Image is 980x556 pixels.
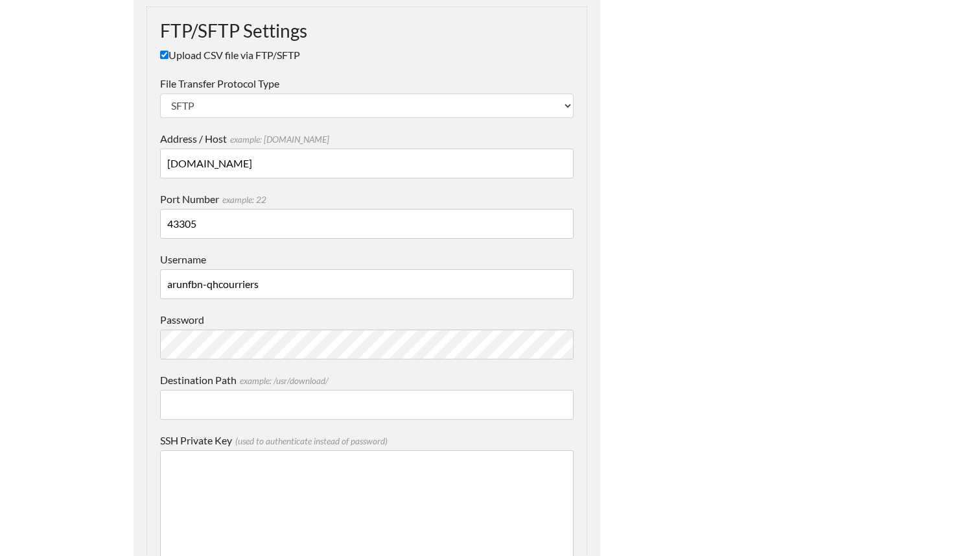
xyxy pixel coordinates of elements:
input: Upload CSV file via FTP/SFTP [160,51,169,59]
span: (used to authenticate instead of password) [232,436,388,446]
label: Username [160,252,574,267]
label: Port Number [160,191,574,207]
label: Destination Path [160,372,574,388]
span: example: [DOMAIN_NAME] [227,134,329,145]
label: SSH Private Key [160,433,574,448]
iframe: Drift Widget Chat Controller [915,491,964,540]
label: File Transfer Protocol Type [160,76,574,91]
span: example: 22 [219,195,266,205]
label: Password [160,312,574,328]
span: example: /usr/download/ [237,376,329,386]
label: Address / Host [160,131,574,147]
h3: FTP/SFTP Settings [160,20,574,42]
label: Upload CSV file via FTP/SFTP [160,47,574,63]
